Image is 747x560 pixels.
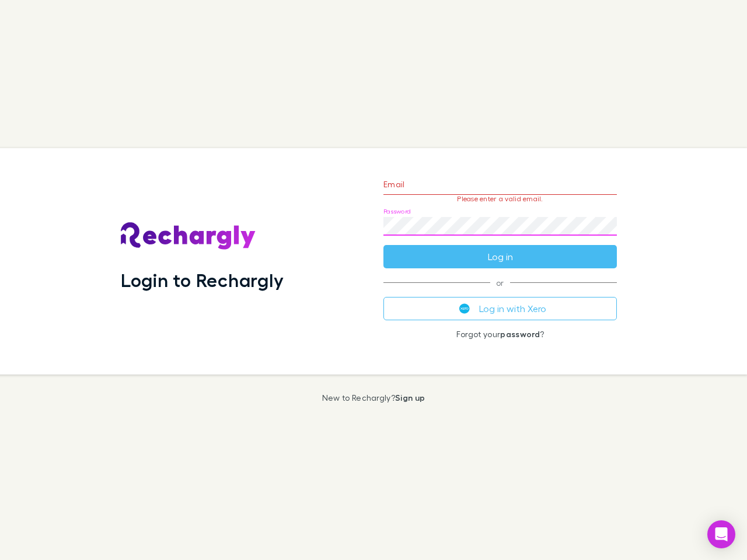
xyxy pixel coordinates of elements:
[121,269,284,291] h1: Login to Rechargly
[500,329,540,339] a: password
[383,195,617,203] p: Please enter a valid email.
[383,207,411,216] label: Password
[707,520,735,548] div: Open Intercom Messenger
[383,245,617,268] button: Log in
[383,282,617,283] span: or
[383,330,617,339] p: Forgot your ?
[322,393,425,402] p: New to Rechargly?
[459,303,470,314] img: Xero's logo
[121,222,256,250] img: Rechargly's Logo
[383,297,617,320] button: Log in with Xero
[395,393,425,402] a: Sign up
